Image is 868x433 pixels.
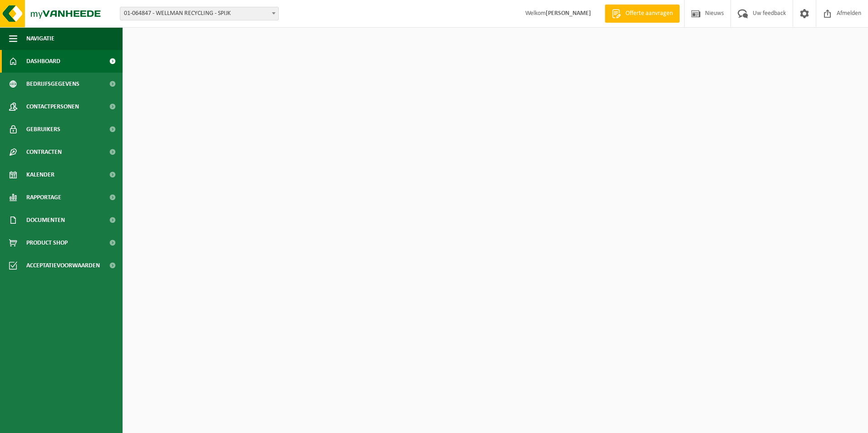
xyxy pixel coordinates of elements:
span: Rapportage [26,186,61,209]
span: Offerte aanvragen [623,9,675,18]
span: Contactpersonen [26,95,79,118]
span: Kalender [26,163,54,186]
span: 01-064847 - WELLMAN RECYCLING - SPIJK [120,7,279,20]
span: Gebruikers [26,118,60,141]
span: Dashboard [26,50,60,73]
span: Acceptatievoorwaarden [26,254,100,277]
span: Documenten [26,209,65,231]
strong: [PERSON_NAME] [546,10,591,17]
span: 01-064847 - WELLMAN RECYCLING - SPIJK [120,7,278,20]
span: Contracten [26,141,62,163]
span: Product Shop [26,231,68,254]
span: Bedrijfsgegevens [26,73,79,95]
span: Navigatie [26,27,54,50]
a: Offerte aanvragen [605,5,680,23]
